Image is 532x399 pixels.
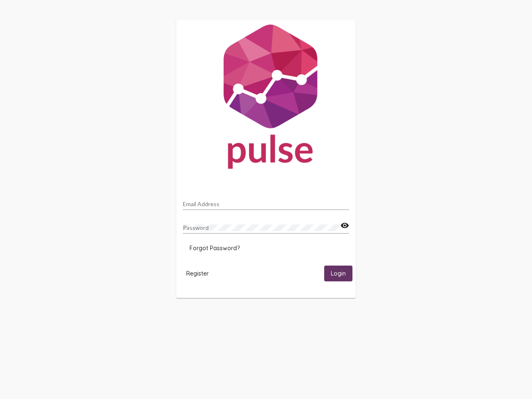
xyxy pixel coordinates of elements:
[180,266,215,281] button: Register
[324,266,352,281] button: Login
[190,244,240,252] span: Forgot Password?
[183,241,246,256] button: Forgot Password?
[176,20,356,177] img: Pulse For Good Logo
[186,270,209,277] span: Register
[331,270,346,278] span: Login
[340,221,349,231] mat-icon: visibility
